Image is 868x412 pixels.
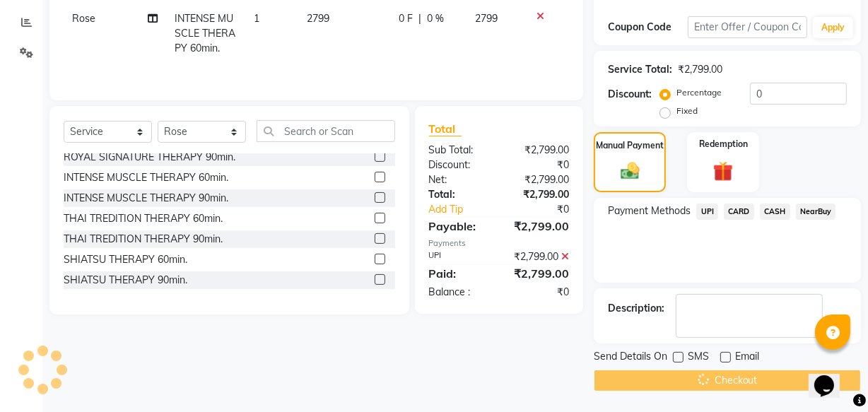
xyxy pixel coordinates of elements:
div: Payments [429,237,570,249]
span: INTENSE MUSCLE THERAPY 60min. [175,12,235,54]
div: UPI [418,249,499,264]
div: ₹0 [499,158,580,172]
span: SMS [688,349,709,367]
div: THAI TREDITION THERAPY 60min. [64,211,223,226]
div: Sub Total: [418,143,499,158]
span: | [418,11,421,26]
div: SHIATSU THERAPY 60min. [64,252,187,267]
img: _cash.svg [615,160,645,182]
span: NearBuy [796,204,836,220]
div: Net: [418,172,499,187]
span: 0 F [399,11,413,26]
input: Enter Offer / Coupon Code [688,16,807,38]
div: THAI TREDITION THERAPY 90min. [64,232,223,247]
div: Balance : [418,285,499,300]
span: UPI [696,204,718,220]
div: SHIATSU THERAPY 90min. [64,273,187,288]
span: Rose [72,12,95,25]
span: 0 % [427,11,444,26]
div: Service Total: [608,62,672,77]
div: Discount: [608,87,652,102]
div: ₹2,799.00 [499,265,580,282]
img: _gift.svg [707,159,739,184]
a: Add Tip [418,202,512,217]
iframe: chat widget [809,355,854,398]
span: Send Details On [594,349,667,367]
input: Search or Scan [257,120,395,142]
span: CASH [760,204,790,220]
div: Description: [608,301,664,316]
span: Email [735,349,759,367]
div: Coupon Code [608,20,688,35]
label: Redemption [699,138,748,151]
div: Total: [418,187,499,202]
div: ₹0 [499,285,580,300]
div: Paid: [418,265,499,282]
label: Manual Payment [596,139,664,152]
div: CANDLE THERAPY 60min [64,293,182,308]
span: Payment Methods [608,204,691,218]
div: ₹0 [512,202,580,217]
div: INTENSE MUSCLE THERAPY 60min. [64,170,228,185]
div: ₹2,799.00 [499,187,580,202]
div: ₹2,799.00 [678,62,722,77]
div: INTENSE MUSCLE THERAPY 90min. [64,191,228,206]
div: ₹2,799.00 [499,172,580,187]
span: CARD [724,204,754,220]
div: ₹2,799.00 [499,218,580,235]
div: Payable: [418,218,499,235]
div: ROYAL SIGNATURE THERAPY 90min. [64,150,235,165]
span: 1 [254,12,259,25]
div: ₹2,799.00 [499,143,580,158]
label: Fixed [676,105,698,117]
div: Discount: [418,158,499,172]
span: 2799 [475,12,498,25]
div: ₹2,799.00 [499,249,580,264]
button: Apply [813,17,853,38]
span: Total [429,122,462,136]
label: Percentage [676,86,722,99]
span: 2799 [307,12,329,25]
